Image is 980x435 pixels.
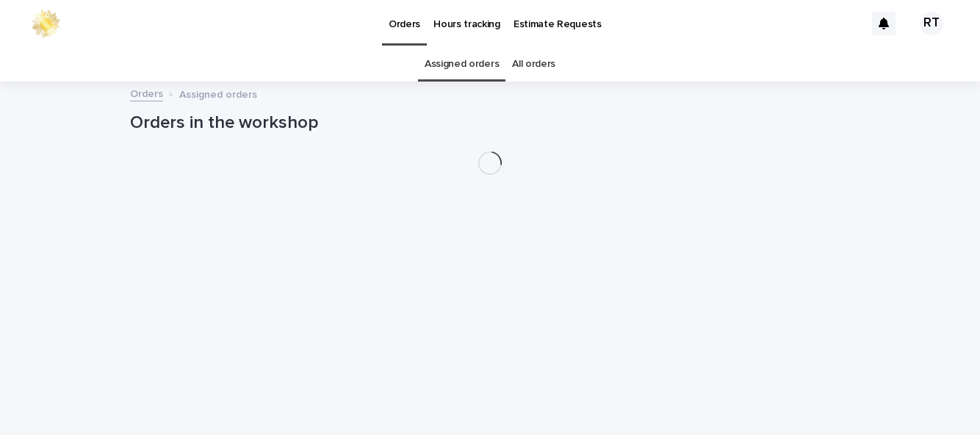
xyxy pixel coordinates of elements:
[29,9,62,38] img: 0ffKfDbyRa2Iv8hnaAqg
[130,112,850,134] h1: Orders in the workshop
[920,12,943,35] div: RT
[512,47,555,82] a: All orders
[130,85,163,101] a: Orders
[179,85,257,101] p: Assigned orders
[425,47,499,82] a: Assigned orders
